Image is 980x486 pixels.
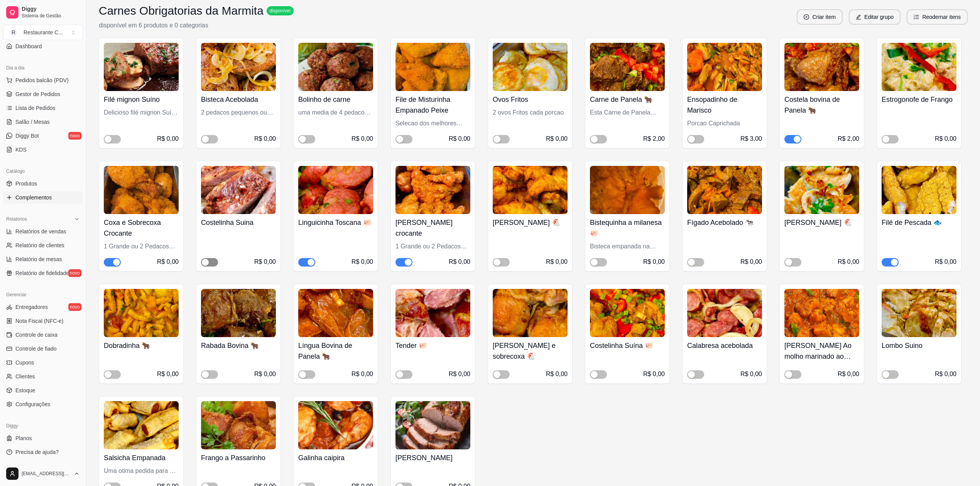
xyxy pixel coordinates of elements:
h4: Estrogonofe de Frango [882,94,956,105]
div: R$ 0,00 [254,370,276,379]
img: product-image [882,43,956,91]
span: Estoque [15,386,35,394]
div: uma media de 4 pedacos a porcao [298,108,373,117]
a: Complementos [3,191,83,204]
a: KDS [3,143,83,156]
div: Esta Carne de Panela Especial Sera cobrado 2 Reais Adicionais por porçao [590,108,665,117]
a: Controle de fiado [3,343,83,355]
span: Nota Fiscal (NFC-e) [15,317,63,325]
a: Relatório de clientes [3,239,83,251]
div: R$ 0,00 [740,370,762,379]
div: R$ 0,00 [546,370,568,379]
a: Controle de caixa [3,329,83,341]
span: Complementos [15,194,52,201]
div: R$ 0,00 [449,370,470,379]
img: product-image [784,289,859,337]
h4: Ovos Fritos [493,94,568,105]
h4: Bistequinha a milanesa 🐖 [590,217,665,239]
button: plus-circleCriar item [797,9,843,25]
img: product-image [201,401,276,449]
img: product-image [687,289,762,337]
img: product-image [493,166,568,214]
div: R$ 0,00 [351,257,373,267]
a: Dashboard [3,40,83,52]
div: Uma otima pedida para o pessoal que ama cachorro quente, vem 3 unidades [104,466,179,476]
span: Relatórios de vendas [15,228,66,235]
span: Planos [15,434,32,442]
img: product-image [395,166,470,214]
div: R$ 0,00 [643,370,665,379]
span: Clientes [15,373,35,380]
span: Controle de fiado [15,345,57,353]
div: R$ 0,00 [351,370,373,379]
h4: Fígado Acebolado 🐄 [687,217,762,228]
div: R$ 0,00 [643,257,665,267]
img: product-image [201,289,276,337]
a: Lista de Pedidos [3,102,83,114]
span: [EMAIL_ADDRESS][DOMAIN_NAME] [22,471,71,477]
h4: Tender 🐖 [395,340,470,351]
span: Relatórios [6,216,27,222]
img: product-image [395,401,470,449]
div: 1 Grande ou 2 Pedacos pequenos empanado na farinha Panko [104,242,179,251]
button: Pedidos balcão (PDV) [3,74,83,86]
h4: Carne de Panela 🐂 [590,94,665,105]
button: Select a team [3,25,83,40]
span: disponível [268,8,292,14]
div: Catálogo [3,165,83,177]
img: product-image [493,289,568,337]
img: product-image [201,166,276,214]
h4: Costelinha Suina [201,217,276,228]
a: Clientes [3,370,83,383]
div: Porcao Caprichada [687,119,762,128]
div: Restaurante C ... [24,29,63,36]
h4: Coxa e Sobrecoxa Crocante [104,217,179,239]
h4: Língua Bovina de Panela 🐂 [298,340,373,362]
img: product-image [784,166,859,214]
span: Controle de caixa [15,331,57,339]
h4: [PERSON_NAME] crocante [395,217,470,239]
span: R [10,29,17,36]
span: plus-circle [804,14,809,20]
h4: Salsicha Empanada [104,452,179,463]
a: Produtos [3,177,83,190]
img: product-image [687,43,762,91]
img: product-image [493,43,568,91]
h4: Filé de Pescada 🐟 [882,217,956,228]
div: Selecao dos melhores peixes Empanado sem espinha melhor que o file de pescada [395,119,470,128]
h4: Rabada Bovina 🐂 [201,340,276,351]
span: KDS [15,146,27,154]
div: R$ 0,00 [157,257,179,267]
h4: Galinha caipira [298,452,373,463]
a: Diggy Botnovo [3,130,83,142]
span: Lista de Pedidos [15,104,56,112]
span: Relatório de fidelidade [15,269,69,277]
div: R$ 3,00 [740,134,762,143]
a: Relatório de fidelidadenovo [3,267,83,279]
span: Diggy Bot [15,132,39,140]
div: 2 pedacos pequenos ou um grande [201,108,276,117]
div: Bisteca empanada na Panko [590,242,665,251]
h4: Costelinha Suína 🐖 [590,340,665,351]
h4: Frango a Passarinho [201,452,276,463]
div: R$ 0,00 [838,370,859,379]
div: R$ 0,00 [546,257,568,267]
h3: Carnes Obrigatorias da Marmita [99,4,264,18]
div: R$ 0,00 [254,257,276,267]
img: product-image [298,43,373,91]
span: Gestor de Pedidos [15,90,60,98]
span: Diggy [22,6,80,13]
img: product-image [104,401,179,449]
div: R$ 0,00 [449,134,470,143]
div: R$ 0,00 [546,134,568,143]
h4: Lombo Suino [882,340,956,351]
div: R$ 0,00 [838,257,859,267]
span: Pedidos balcão (PDV) [15,76,69,84]
div: R$ 0,00 [157,134,179,143]
span: Produtos [15,180,37,187]
a: Entregadoresnovo [3,301,83,313]
h4: Linguicinha Toscana 🐖 [298,217,373,228]
span: Dashboard [15,42,42,50]
span: Sistema de Gestão [22,13,80,19]
a: Salão / Mesas [3,116,83,128]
